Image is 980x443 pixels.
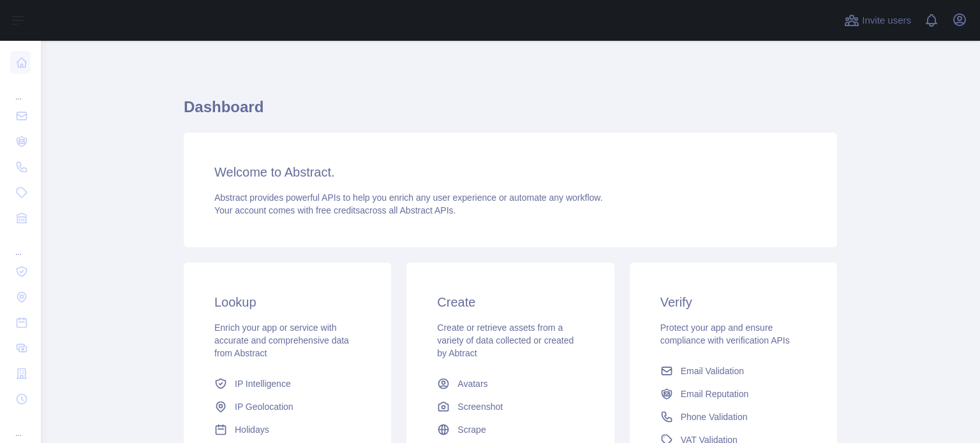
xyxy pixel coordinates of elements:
[184,97,837,127] h1: Dashboard
[214,163,806,181] h3: Welcome to Abstract.
[214,293,360,311] h3: Lookup
[457,400,503,413] span: Screenshot
[655,382,812,405] a: Email Reputation
[842,10,914,31] button: Invite users
[235,377,291,390] span: IP Intelligence
[681,410,748,423] span: Phone Validation
[432,395,588,418] a: Screenshot
[432,372,588,395] a: Avatars
[655,359,812,382] a: Email Validation
[681,388,749,400] span: Email Reputation
[209,418,366,441] a: Holidays
[214,323,349,358] span: Enrich your app or service with accurate and comprehensive data from Abstract
[681,365,744,377] span: Email Validation
[457,423,486,436] span: Scrape
[214,205,456,215] span: Your account comes with across all Abstract APIs.
[660,293,806,311] h3: Verify
[235,423,269,436] span: Holidays
[10,232,31,258] div: ...
[432,418,588,441] a: Scrape
[214,192,603,203] span: Abstract provides powerful APIs to help you enrich any user experience or automate any workflow.
[209,395,366,418] a: IP Geolocation
[862,13,911,28] span: Invite users
[437,293,583,311] h3: Create
[10,76,31,102] div: ...
[235,400,293,413] span: IP Geolocation
[655,405,812,428] a: Phone Validation
[10,413,31,439] div: ...
[209,372,366,395] a: IP Intelligence
[660,323,790,345] span: Protect your app and ensure compliance with verification APIs
[457,377,487,390] span: Avatars
[316,205,360,215] span: free credits
[437,323,574,358] span: Create or retrieve assets from a variety of data collected or created by Abtract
